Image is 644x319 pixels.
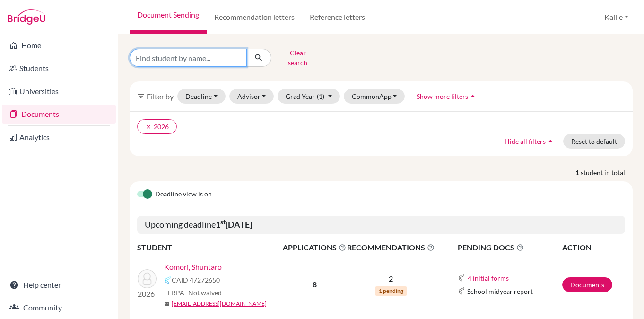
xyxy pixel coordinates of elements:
[505,137,546,145] span: Hide all filters
[458,242,561,253] span: PENDING DOCS
[467,273,509,284] button: 4 initial forms
[347,273,435,284] p: 2
[458,287,465,295] img: Common App logo
[313,280,317,289] b: 8
[177,89,226,104] button: Deadline
[562,277,612,292] a: Documents
[164,261,222,273] a: Komori, Shuntaro
[164,288,222,298] span: FERPA
[317,92,324,100] span: (1)
[375,286,407,296] span: 1 pending
[164,301,170,307] span: mail
[138,269,157,288] img: Komori, Shuntaro
[229,89,274,104] button: Advisor
[2,36,116,55] a: Home
[2,82,116,101] a: Universities
[137,119,177,134] button: clear2026
[468,91,478,101] i: arrow_drop_up
[216,219,252,230] b: 1 [DATE]
[467,286,533,296] span: School midyear report
[546,136,555,146] i: arrow_drop_up
[458,274,465,282] img: Common App logo
[600,8,633,26] button: Kaille
[8,9,45,25] img: Bridge-U
[155,189,212,200] span: Deadline view is on
[130,49,247,67] input: Find student by name...
[2,275,116,294] a: Help center
[172,275,220,285] span: CAID 47272650
[2,59,116,78] a: Students
[137,216,625,234] h5: Upcoming deadline
[409,89,486,104] button: Show more filtersarrow_drop_up
[147,92,174,101] span: Filter by
[283,242,346,253] span: APPLICATIONS
[145,124,152,130] i: clear
[271,45,324,70] button: Clear search
[417,92,468,100] span: Show more filters
[575,168,581,177] strong: 1
[581,168,633,177] span: student in total
[220,218,226,226] sup: st
[496,134,563,149] button: Hide all filtersarrow_drop_up
[184,289,222,297] span: - Not waived
[347,242,435,253] span: RECOMMENDATIONS
[137,92,145,100] i: filter_list
[138,288,157,300] p: 2026
[278,89,340,104] button: Grad Year(1)
[344,89,405,104] button: CommonApp
[2,298,116,317] a: Community
[137,241,282,254] th: STUDENT
[563,134,625,149] button: Reset to default
[164,276,172,284] img: Common App logo
[562,241,625,254] th: ACTION
[2,105,116,124] a: Documents
[2,128,116,147] a: Analytics
[172,300,267,308] a: [EMAIL_ADDRESS][DOMAIN_NAME]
